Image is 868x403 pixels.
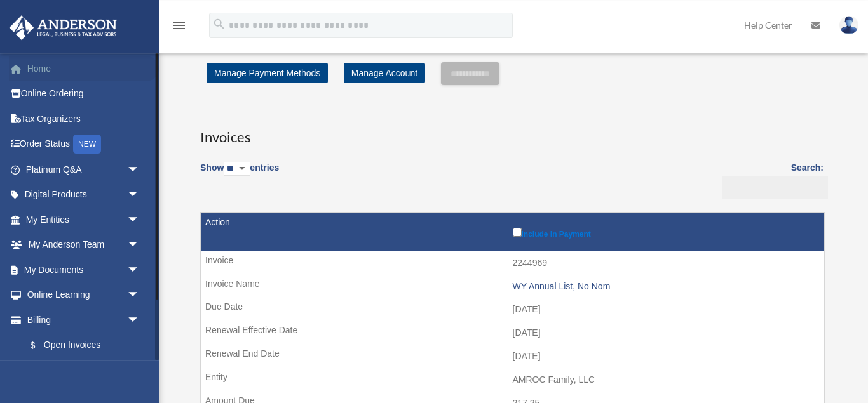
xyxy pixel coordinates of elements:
a: Digital Productsarrow_drop_down [9,182,159,208]
label: Include in Payment [513,225,818,239]
a: Home [9,56,159,81]
span: arrow_drop_down [127,182,153,208]
a: My Entitiesarrow_drop_down [9,207,159,232]
i: menu [172,18,187,33]
a: menu [172,22,187,33]
a: Online Ordering [9,81,159,107]
span: arrow_drop_down [127,257,153,283]
td: [DATE] [201,321,824,345]
td: [DATE] [201,345,824,369]
a: $Open Invoices [18,333,146,359]
td: [DATE] [201,298,824,322]
td: AMROC Family, LLC [201,368,824,392]
a: Manage Account [344,63,425,83]
label: Search: [717,160,824,199]
img: User Pic [839,16,858,34]
a: Tax Organizers [9,106,159,131]
span: $ [37,338,44,353]
a: Past Invoices [18,358,153,383]
span: arrow_drop_down [127,232,153,258]
input: Search: [722,176,828,200]
i: search [212,17,226,31]
a: Platinum Q&Aarrow_drop_down [9,157,159,182]
td: 2244969 [201,251,824,275]
h3: Invoices [200,116,824,147]
span: arrow_drop_down [127,207,153,233]
a: Manage Payment Methods [207,63,328,83]
label: Show entries [200,160,279,189]
a: My Documentsarrow_drop_down [9,257,159,282]
div: WY Annual List, No Nom [513,281,818,292]
input: Include in Payment [513,228,522,237]
a: Order StatusNEW [9,131,159,157]
select: Showentries [224,162,250,176]
div: NEW [73,135,101,154]
img: Anderson Advisors Platinum Portal [6,15,121,40]
span: arrow_drop_down [127,307,153,333]
a: Billingarrow_drop_down [9,307,153,333]
span: arrow_drop_down [127,157,153,183]
a: My Anderson Teamarrow_drop_down [9,232,159,258]
span: arrow_drop_down [127,282,153,308]
a: Online Learningarrow_drop_down [9,282,159,308]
